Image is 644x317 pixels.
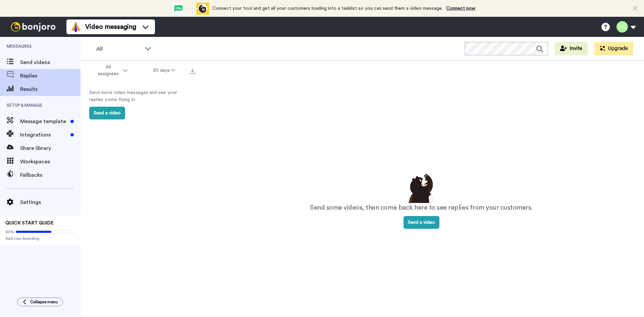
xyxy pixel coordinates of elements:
[404,216,439,229] button: Send a video
[17,298,63,306] button: Collapse menu
[70,21,81,32] img: vm-color.svg
[20,117,68,125] span: Message template
[20,158,80,166] span: Workspaces
[20,58,80,66] span: Send videos
[405,172,438,203] img: results-emptystates.png
[212,6,443,11] span: Connect your tool and get all your customers loading into a tasklist so you can send them a video...
[20,131,68,139] span: Integrations
[30,299,58,305] span: Collapse menu
[85,22,136,32] span: Video messaging
[446,6,475,11] a: Connect now
[404,220,439,225] a: Send a video
[5,236,75,241] span: Add your branding
[172,3,209,14] div: animation
[190,68,195,74] img: export.svg
[8,22,58,32] img: bj-logo-header-white.svg
[82,61,140,80] button: All assignees
[89,107,125,119] button: Send a video
[20,198,80,206] span: Settings
[20,85,80,93] span: Results
[310,203,533,213] p: Send some videos, then come back here to see replies from your customers.
[20,171,80,179] span: Fallbacks
[555,42,588,55] button: Invite
[5,229,14,234] span: 60%
[89,89,190,103] p: Send more video messages and see your replies come flying in.
[95,64,122,77] span: All assignees
[20,72,80,80] span: Replies
[20,144,80,152] span: Share library
[96,45,141,53] span: All
[140,64,188,76] button: 30 days
[5,221,54,225] span: QUICK START GUIDE
[594,42,633,55] button: Upgrade
[188,65,197,75] button: Export all results that match these filters now.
